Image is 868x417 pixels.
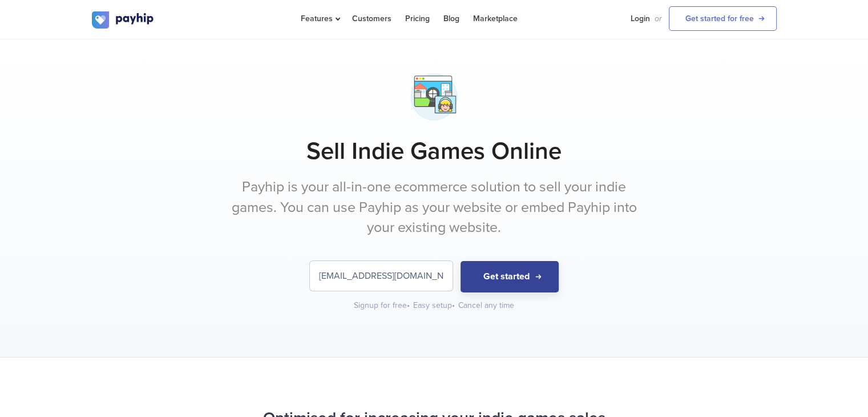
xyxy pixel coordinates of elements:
span: • [452,300,455,310]
div: Signup for free [354,300,411,311]
div: Easy setup [413,300,456,311]
div: Cancel any time [458,300,514,311]
input: Enter your email address [310,261,453,291]
p: Payhip is your all-in-one ecommerce solution to sell your indie games. You can use Payhip as your... [220,177,648,238]
a: Get started for free [669,6,777,31]
img: streaming-games-4-fmbkkl2j6cox700d975nq.png [405,68,463,126]
img: logo.svg [92,11,155,29]
span: Features [301,14,338,23]
h1: Sell Indie Games Online [92,137,777,166]
button: Get started [461,261,559,292]
span: • [407,300,410,310]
